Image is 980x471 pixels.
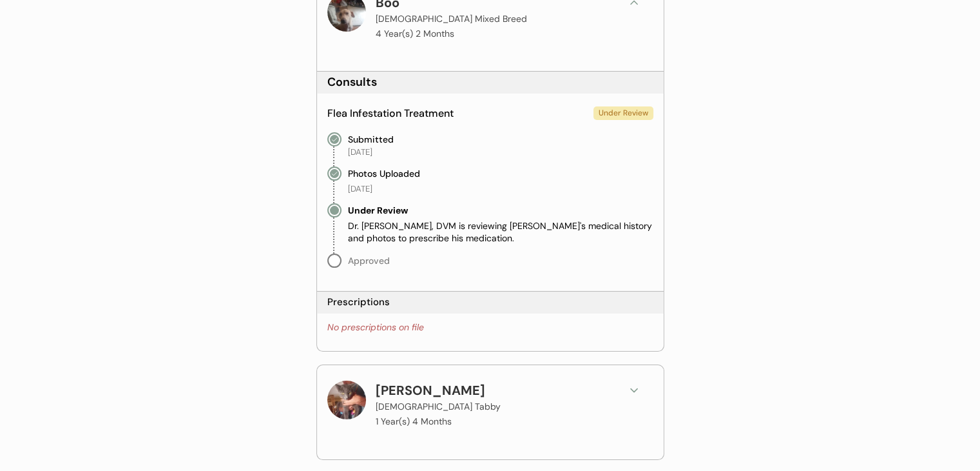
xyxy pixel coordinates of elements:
div: Consults [327,74,377,90]
div: Under Review [593,106,653,120]
div: Under Review [348,203,408,217]
div: [PERSON_NAME] [376,381,485,400]
div: No prescriptions on file [327,321,424,334]
p: 1 Year(s) 4 Months [376,417,452,426]
div: Prescriptions [327,296,390,309]
div: [DATE] [348,146,372,158]
div: Flea Infestation Treatment [327,106,454,121]
div: [DEMOGRAPHIC_DATA] Mixed Breed [376,12,527,26]
div: Dr. [PERSON_NAME], DVM is reviewing [PERSON_NAME]'s medical history and photos to prescribe his m... [348,220,653,245]
p: 4 Year(s) 2 Months [376,29,454,38]
div: Approved [348,254,390,268]
div: Photos Uploaded [348,166,420,181]
div: [DATE] [348,183,372,195]
div: [DEMOGRAPHIC_DATA] Tabby [376,400,501,414]
div: Submitted [348,132,394,146]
